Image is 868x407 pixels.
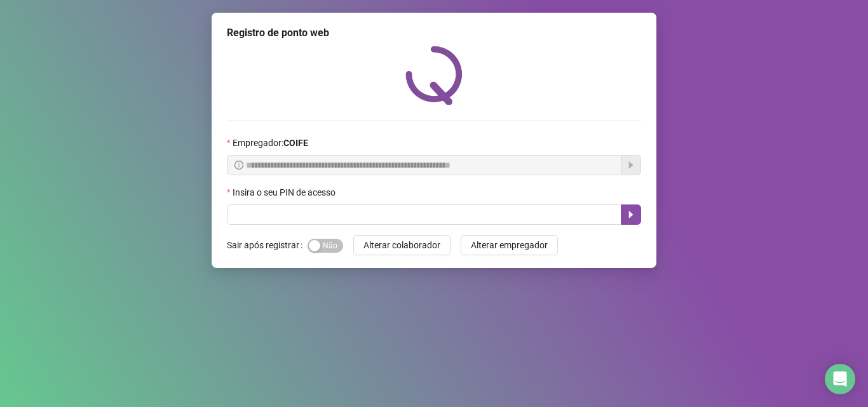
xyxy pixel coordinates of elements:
span: Empregador : [233,136,308,150]
img: QRPoint [405,46,463,105]
span: caret-right [626,210,636,220]
span: Alterar empregador [471,238,548,252]
label: Insira o seu PIN de acesso [227,185,344,199]
button: Alterar empregador [461,235,558,255]
button: Alterar colaborador [353,235,451,255]
label: Sair após registrar [227,235,308,255]
div: Open Intercom Messenger [825,364,855,394]
span: Alterar colaborador [363,238,440,252]
span: info-circle [234,161,243,170]
div: Registro de ponto web [227,25,641,41]
strong: COIFE [283,138,308,148]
